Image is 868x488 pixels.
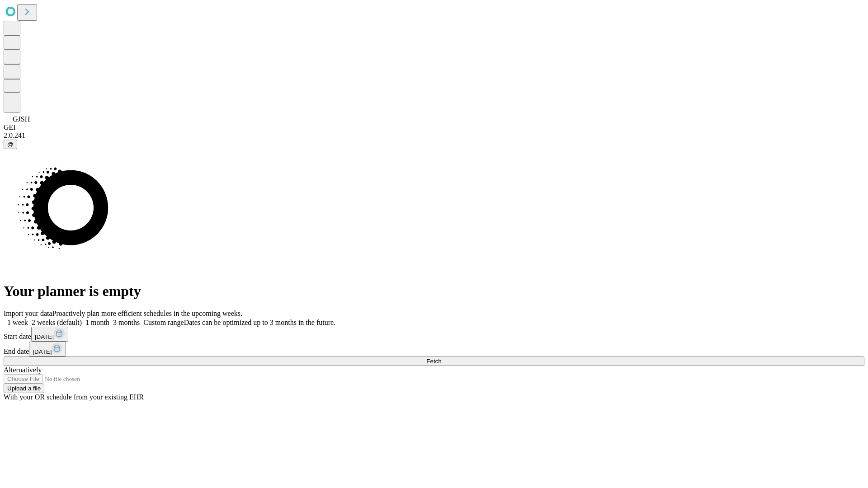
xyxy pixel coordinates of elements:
div: GEI [4,123,864,131]
div: 2.0.241 [4,131,864,140]
span: Alternatively [4,366,42,374]
span: Import your data [4,310,52,317]
span: GJSH [13,115,30,123]
span: Dates can be optimized up to 3 months in the future. [184,319,335,326]
span: Proactively plan more efficient schedules in the upcoming weeks. [52,310,242,317]
span: 1 week [7,319,28,326]
span: [DATE] [33,348,52,355]
button: Fetch [4,357,864,366]
span: 3 months [113,319,140,326]
h1: Your planner is empty [4,283,864,300]
span: With your OR schedule from your existing EHR [4,393,144,401]
span: @ [7,141,14,148]
span: 2 weeks (default) [32,319,82,326]
span: Custom range [143,319,184,326]
button: [DATE] [31,327,68,342]
div: End date [4,342,864,357]
button: Upload a file [4,384,44,393]
span: [DATE] [35,333,54,340]
button: @ [4,140,17,149]
button: [DATE] [29,342,66,357]
span: 1 month [85,319,109,326]
span: Fetch [426,358,441,365]
div: Start date [4,327,864,342]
